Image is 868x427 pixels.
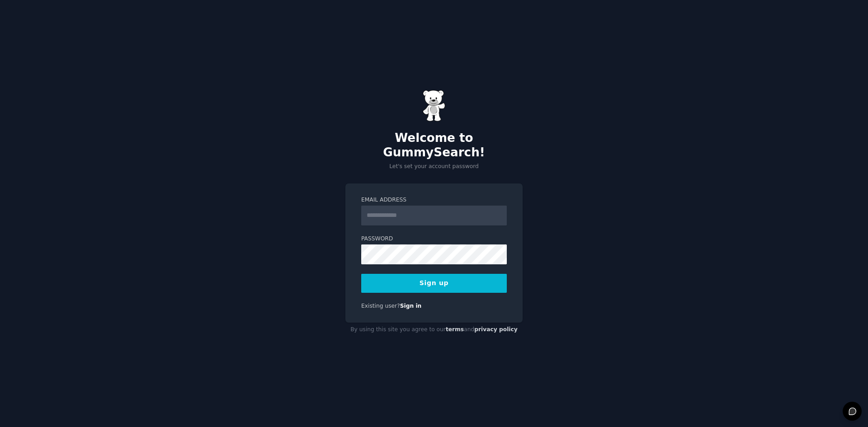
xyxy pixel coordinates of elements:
[361,196,507,204] label: Email Address
[345,131,523,160] h2: Welcome to GummySearch!
[423,90,445,122] img: Gummy Bear
[361,235,507,243] label: Password
[361,303,400,309] span: Existing user?
[361,274,507,293] button: Sign up
[400,303,422,309] a: Sign in
[446,326,464,333] a: terms
[474,326,518,333] a: privacy policy
[345,163,523,171] p: Let's set your account password
[345,323,523,337] div: By using this site you agree to our and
